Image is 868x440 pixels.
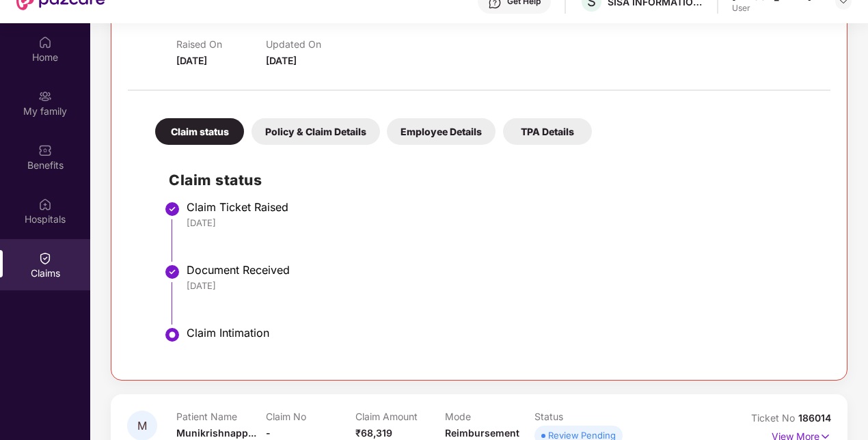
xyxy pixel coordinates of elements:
img: svg+xml;base64,PHN2ZyBpZD0iSG9tZSIgeG1sbnM9Imh0dHA6Ly93d3cudzMub3JnLzIwMDAvc3ZnIiB3aWR0aD0iMjAiIG... [38,36,52,49]
div: Policy & Claim Details [252,118,380,145]
div: Document Received [187,263,817,277]
p: Raised On [176,38,266,50]
div: Claim Intimation [187,326,817,340]
img: svg+xml;base64,PHN2ZyBpZD0iSG9zcGl0YWxzIiB4bWxucz0iaHR0cDovL3d3dy53My5vcmcvMjAwMC9zdmciIHdpZHRoPS... [38,197,52,211]
span: M [137,420,147,432]
div: User [732,3,823,14]
img: svg+xml;base64,PHN2ZyBpZD0iU3RlcC1Eb25lLTMyeDMyIiB4bWxucz0iaHR0cDovL3d3dy53My5vcmcvMjAwMC9zdmciIH... [164,264,180,280]
img: svg+xml;base64,PHN2ZyBpZD0iU3RlcC1BY3RpdmUtMzJ4MzIiIHhtbG5zPSJodHRwOi8vd3d3LnczLm9yZy8yMDAwL3N2Zy... [164,327,180,343]
div: Employee Details [387,118,496,145]
p: Claim Amount [355,411,445,422]
div: [DATE] [187,279,817,292]
img: svg+xml;base64,PHN2ZyB3aWR0aD0iMjAiIGhlaWdodD0iMjAiIHZpZXdCb3g9IjAgMCAyMCAyMCIgZmlsbD0ibm9uZSIgeG... [38,90,52,103]
span: Reimbursement [445,427,519,439]
div: TPA Details [503,118,592,145]
p: Updated On [266,38,355,50]
p: Patient Name [176,411,266,422]
span: [DATE] [176,55,207,66]
p: Status [534,411,624,422]
img: svg+xml;base64,PHN2ZyBpZD0iU3RlcC1Eb25lLTMyeDMyIiB4bWxucz0iaHR0cDovL3d3dy53My5vcmcvMjAwMC9zdmciIH... [164,201,180,217]
div: [DATE] [187,217,817,229]
img: svg+xml;base64,PHN2ZyBpZD0iQmVuZWZpdHMiIHhtbG5zPSJodHRwOi8vd3d3LnczLm9yZy8yMDAwL3N2ZyIgd2lkdGg9Ij... [38,143,52,157]
div: Claim Ticket Raised [187,200,817,214]
p: Mode [445,411,534,422]
span: Munikrishnapp... [176,427,256,439]
span: 186014 [798,412,831,424]
span: ₹68,319 [355,427,392,439]
span: [DATE] [266,55,297,66]
h2: Claim status [169,169,817,191]
div: Claim status [155,118,244,145]
span: - [266,427,271,439]
p: Claim No [266,411,355,422]
img: svg+xml;base64,PHN2ZyBpZD0iQ2xhaW0iIHhtbG5zPSJodHRwOi8vd3d3LnczLm9yZy8yMDAwL3N2ZyIgd2lkdGg9IjIwIi... [38,251,52,265]
span: Ticket No [751,412,798,424]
